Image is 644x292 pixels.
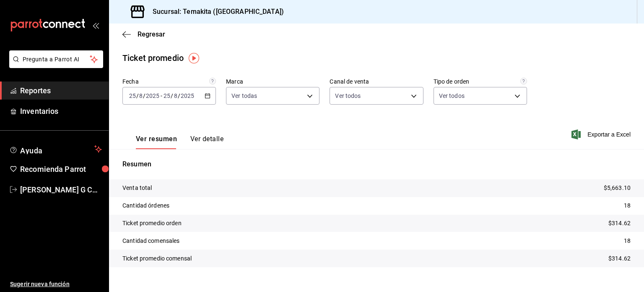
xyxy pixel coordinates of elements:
p: Resumen [122,159,631,169]
input: -- [129,92,136,99]
div: Ticket promedio [122,52,184,64]
svg: Todas las órdenes contabilizan 1 comensal a excepción de órdenes de mesa con comensales obligator... [520,78,527,84]
button: Regresar [122,30,165,38]
button: Pregunta a Parrot AI [9,50,103,68]
button: open_drawer_menu [92,22,99,29]
p: 18 [624,237,631,245]
span: - [161,92,162,99]
span: / [178,92,180,99]
span: / [136,92,139,99]
p: Ticket promedio comensal [122,254,192,263]
span: Pregunta a Parrot AI [23,55,90,64]
label: Marca [226,79,319,84]
input: -- [139,92,143,99]
span: Sugerir nueva función [10,280,102,289]
input: -- [174,92,178,99]
span: / [143,92,145,99]
span: Ver todas [231,92,257,100]
div: navigation tabs [136,135,223,149]
a: Pregunta a Parrot AI [6,61,103,70]
button: Ver resumen [136,135,177,149]
span: Inventarios [20,105,102,117]
span: / [171,92,173,99]
p: $314.62 [608,219,631,228]
span: Ver todos [439,92,465,100]
span: Recomienda Parrot [20,163,102,175]
p: Cantidad órdenes [122,201,169,210]
span: [PERSON_NAME] G CUU [20,184,102,195]
p: 18 [624,201,631,210]
span: Ayuda [20,144,91,154]
label: Tipo de orden [434,79,527,84]
p: $5,663.10 [604,184,631,192]
svg: Información delimitada a máximo 62 días. [209,78,216,84]
img: Tooltip marker [189,53,199,63]
p: $314.62 [608,254,631,263]
span: Reportes [20,85,102,96]
h3: Sucursal: Temakita ([GEOGRAPHIC_DATA]) [146,7,284,17]
input: ---- [180,92,195,99]
span: Regresar [138,30,165,38]
button: Exportar a Excel [573,129,631,139]
label: Canal de venta [330,79,423,84]
p: Ticket promedio orden [122,219,182,228]
button: Ver detalle [190,135,223,149]
span: Ver todos [335,92,361,100]
input: -- [163,92,171,99]
p: Venta total [122,184,152,192]
label: Fecha [122,79,216,84]
p: Cantidad comensales [122,237,180,245]
input: ---- [145,92,160,99]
